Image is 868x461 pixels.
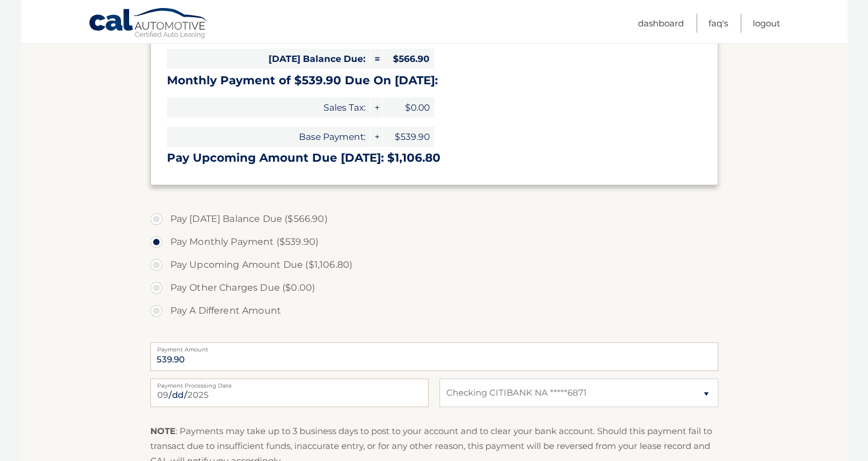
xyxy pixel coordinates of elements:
label: Pay Monthly Payment ($539.90) [150,230,718,253]
a: Dashboard [638,14,684,33]
input: Payment Date [150,378,429,407]
h3: Monthly Payment of $539.90 Due On [DATE]: [167,73,702,88]
span: $539.90 [383,127,434,147]
span: + [371,127,382,147]
label: Payment Amount [150,342,718,351]
span: $0.00 [383,97,434,118]
a: FAQ's [709,14,728,33]
span: + [371,97,382,118]
label: Pay [DATE] Balance Due ($566.90) [150,208,718,230]
label: Pay Upcoming Amount Due ($1,106.80) [150,253,718,276]
strong: NOTE [150,425,176,436]
label: Pay Other Charges Due ($0.00) [150,276,718,299]
span: Sales Tax: [167,97,370,118]
a: Logout [753,14,780,33]
span: = [371,49,382,69]
label: Payment Processing Date [150,378,429,388]
input: Payment Amount [150,342,718,371]
span: Base Payment: [167,127,370,147]
span: $566.90 [383,49,434,69]
a: Cal Automotive [88,7,209,41]
label: Pay A Different Amount [150,299,718,322]
span: [DATE] Balance Due: [167,49,370,69]
h3: Pay Upcoming Amount Due [DATE]: $1,106.80 [167,151,702,165]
